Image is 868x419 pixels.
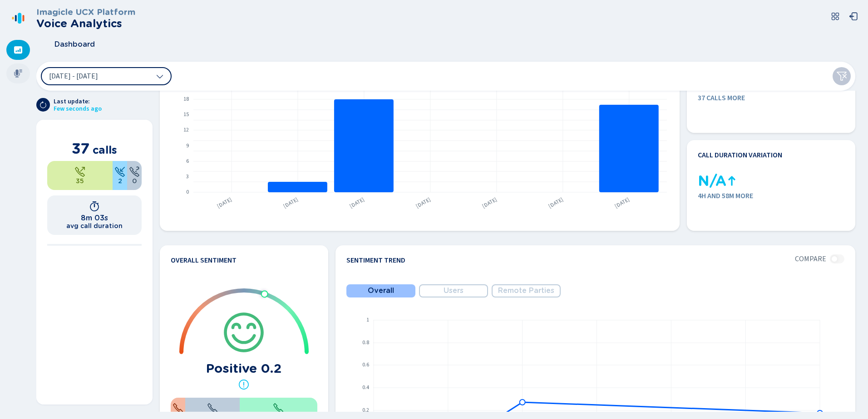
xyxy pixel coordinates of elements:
span: Dashboard [54,40,95,49]
h1: Positive 0.2 [206,361,281,375]
text: 9 [186,142,189,150]
svg: unknown-call [129,166,140,177]
svg: kpi-up [726,175,737,186]
text: [DATE] [481,195,498,210]
text: 0.6 [362,361,369,369]
svg: arrow-clockwise [39,101,47,108]
text: 6 [186,157,189,165]
div: Dashboard [6,40,30,60]
span: 4h and 58m more [698,192,844,200]
span: 37 [72,140,89,157]
span: N/A [698,173,726,190]
span: Remote Parties [498,287,554,295]
svg: timer [89,201,100,212]
svg: box-arrow-left [849,12,858,21]
text: [DATE] [613,195,631,210]
span: 37 calls more [698,94,844,102]
div: Recordings [6,63,30,83]
text: [DATE] [547,195,565,210]
span: calls [93,143,117,156]
button: Overall [346,284,415,297]
h3: Imagicle UCX Platform [36,7,135,17]
h1: 8m 03s [81,214,108,222]
h4: Overall Sentiment [171,256,237,264]
svg: telephone-outbound [74,166,85,177]
text: 3 [186,173,189,180]
div: 5.41% [113,161,127,190]
text: [DATE] [282,195,300,210]
h4: Call duration variation [698,151,782,159]
svg: call [273,403,284,414]
h4: Sentiment Trend [346,256,405,264]
button: Remote Parties [492,284,561,297]
span: 2 [118,177,122,185]
svg: icon-emoji-smile [222,311,266,354]
span: [DATE] - [DATE] [49,73,98,80]
span: Users [444,287,464,295]
span: Overall [368,287,394,295]
button: Users [419,284,488,297]
svg: call [207,403,218,414]
button: Clear filters [833,67,851,85]
svg: dashboard-filled [14,45,23,54]
h2: avg call duration [66,222,123,229]
span: Compare [795,255,826,263]
text: 0 [186,188,189,196]
text: 18 [183,95,189,103]
text: 0.4 [362,384,369,391]
text: 0.8 [362,339,369,346]
span: Few seconds ago [54,105,102,112]
text: [DATE] [414,195,432,210]
div: 0% [127,161,142,190]
svg: call [173,403,183,414]
svg: mic-fill [14,69,23,78]
text: [DATE] [348,195,366,210]
span: Last update: [54,98,102,105]
text: 12 [183,126,189,134]
text: [DATE] [216,195,233,210]
svg: funnel-disabled [836,71,847,82]
span: 0 [132,177,137,185]
svg: chevron-down [156,73,163,80]
text: 15 [183,111,189,118]
button: [DATE] - [DATE] [41,67,172,85]
span: 35 [76,177,84,185]
text: 0.2 [362,406,369,414]
span: N/A [698,75,726,92]
text: 1 [366,316,369,324]
div: 94.59% [47,161,113,190]
div: 0 calls in the previous period, impossible to calculate the % variation [698,174,712,188]
h2: Voice Analytics [36,17,135,30]
svg: telephone-inbound [114,166,125,177]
